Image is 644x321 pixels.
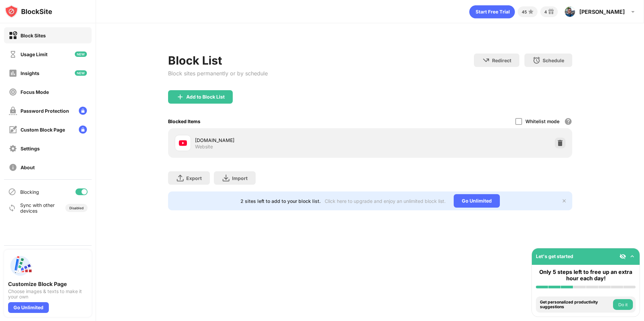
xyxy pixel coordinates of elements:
[79,107,87,115] img: lock-menu.svg
[8,281,88,287] div: Customize Block Page
[21,51,47,57] div: Usage Limit
[9,144,17,153] img: settings-off.svg
[195,144,213,150] div: Website
[9,88,17,96] img: focus-off.svg
[629,253,636,260] img: omni-setup-toggle.svg
[469,5,515,19] div: animation
[579,8,625,15] div: [PERSON_NAME]
[9,107,17,115] img: password-protection-off.svg
[619,253,626,260] img: eye-not-visible.svg
[565,6,575,17] img: AAcHTte_cq5iSRjonlSAuiFM-WadS5PK5Wg4JbCLH0YsXY_Ug4A=s96-c
[492,58,511,63] div: Redirect
[9,126,17,134] img: customize-block-page-off.svg
[613,299,633,310] button: Do it
[240,198,321,204] div: 2 sites left to add to your block list.
[168,42,572,45] iframe: Banner
[75,70,87,76] img: new-icon.svg
[8,289,88,299] div: Choose images & texts to make it your own
[186,175,202,181] div: Export
[69,206,84,210] div: Disabled
[544,9,547,14] div: 4
[525,118,559,124] div: Whitelist mode
[20,202,55,214] div: Sync with other devices
[454,194,500,208] div: Go Unlimited
[540,300,611,310] div: Get personalized productivity suggestions
[8,302,49,313] div: Go Unlimited
[21,146,40,151] div: Settings
[179,139,187,147] img: favicons
[8,204,16,212] img: sync-icon.svg
[9,50,17,59] img: time-usage-off.svg
[232,175,248,181] div: Import
[5,5,52,18] img: logo-blocksite.svg
[547,8,555,16] img: reward-small.svg
[561,198,567,204] img: x-button.svg
[522,9,527,14] div: 45
[543,58,564,63] div: Schedule
[168,118,200,124] div: Blocked Items
[186,94,225,100] div: Add to Block List
[195,137,370,144] div: [DOMAIN_NAME]
[75,51,87,57] img: new-icon.svg
[21,127,65,133] div: Custom Block Page
[8,254,32,278] img: push-custom-page.svg
[9,31,17,40] img: block-on.svg
[9,163,17,172] img: about-off.svg
[21,108,69,114] div: Password Protection
[8,188,16,196] img: blocking-icon.svg
[20,189,39,195] div: Blocking
[21,165,35,170] div: About
[536,269,636,282] div: Only 5 steps left to free up an extra hour each day!
[536,253,573,259] div: Let's get started
[21,33,46,38] div: Block Sites
[9,69,17,77] img: insights-off.svg
[79,126,87,134] img: lock-menu.svg
[21,89,49,95] div: Focus Mode
[21,70,39,76] div: Insights
[168,53,268,67] div: Block List
[325,198,446,204] div: Click here to upgrade and enjoy an unlimited block list.
[527,8,535,16] img: points-small.svg
[168,70,268,77] div: Block sites permanently or by schedule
